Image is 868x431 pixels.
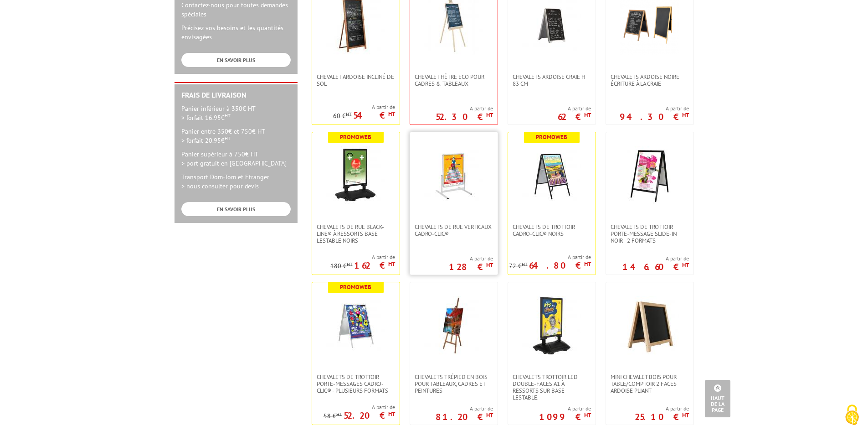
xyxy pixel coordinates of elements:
[522,296,581,355] img: Chevalets Trottoir LED double-faces A1 à ressorts sur base lestable.
[508,223,596,237] a: Chevalets de trottoir Cadro-Clic® Noirs
[312,73,400,87] a: Chevalet Ardoise incliné de sol
[620,146,679,205] img: Chevalets de trottoir porte-message Slide-in Noir - 2 formats
[317,374,395,394] span: Chevalets de trottoir porte-messages Cadro-Clic® - Plusieurs formats
[539,405,591,412] span: A partir de
[436,405,493,412] span: A partir de
[225,112,231,119] sup: HT
[522,146,581,205] img: Chevalets de trottoir Cadro-Clic® Noirs
[682,261,689,269] sup: HT
[330,254,395,261] span: A partir de
[539,414,591,420] p: 1099 €
[558,105,591,112] span: A partir de
[388,260,395,268] sup: HT
[410,223,498,237] a: Chevalets de rue verticaux Cadro-Clic®
[635,405,689,412] span: A partir de
[606,223,693,244] a: Chevalets de trottoir porte-message Slide-in Noir - 2 formats
[606,374,693,394] a: Mini Chevalet bois pour Table/comptoir 2 faces Ardoise Pliant
[181,114,231,122] span: > forfait 16.95€
[353,113,395,118] p: 54 €
[388,410,395,418] sup: HT
[620,296,679,355] img: Mini Chevalet bois pour Table/comptoir 2 faces Ardoise Pliant
[584,260,591,268] sup: HT
[424,296,483,355] img: Chevalets Trépied en bois pour tableaux, cadres et peintures
[312,223,400,244] a: Chevalets de rue Black-Line® à ressorts base lestable Noirs
[181,0,291,19] p: Contactez-nous pour toutes demandes spéciales
[415,223,493,237] span: Chevalets de rue verticaux Cadro-Clic®
[340,133,371,141] b: Promoweb
[181,104,291,122] p: Panier inférieur à 350€ HT
[486,261,493,269] sup: HT
[509,254,591,261] span: A partir de
[415,73,493,87] span: Chevalet hêtre ECO pour cadres & tableaux
[611,73,689,87] span: Chevalets Ardoise Noire écriture à la craie
[324,404,395,411] span: A partir de
[415,374,493,394] span: Chevalets Trépied en bois pour tableaux, cadres et peintures
[181,136,231,145] span: > forfait 20.95€
[181,23,291,42] p: Précisez vos besoins et les quantités envisagées
[347,261,353,267] sup: HT
[705,380,730,417] a: Haut de la page
[388,110,395,118] sup: HT
[606,73,693,87] a: Chevalets Ardoise Noire écriture à la craie
[509,263,528,270] p: 72 €
[312,374,400,394] a: Chevalets de trottoir porte-messages Cadro-Clic® - Plusieurs formats
[326,146,385,205] img: Chevalets de rue Black-Line® à ressorts base lestable Noirs
[682,411,689,419] sup: HT
[181,202,291,216] a: EN SAVOIR PLUS
[333,104,395,111] span: A partir de
[513,223,591,237] span: Chevalets de trottoir Cadro-Clic® Noirs
[410,73,498,87] a: Chevalet hêtre ECO pour cadres & tableaux
[436,114,493,119] p: 52.30 €
[181,159,287,167] span: > port gratuit en [GEOGRAPHIC_DATA]
[508,73,596,87] a: Chevalets ardoise craie H 83 cm
[333,113,352,119] p: 60 €
[336,411,342,417] sup: HT
[620,105,689,112] span: A partir de
[225,135,231,141] sup: HT
[836,400,868,431] button: Cookies (fenêtre modale)
[841,404,863,426] img: Cookies (fenêtre modale)
[436,105,493,112] span: A partir de
[584,411,591,419] sup: HT
[611,223,689,244] span: Chevalets de trottoir porte-message Slide-in Noir - 2 formats
[340,283,371,291] b: Promoweb
[508,374,596,401] a: Chevalets Trottoir LED double-faces A1 à ressorts sur base lestable.
[529,263,591,268] p: 64.80 €
[346,111,352,117] sup: HT
[326,296,385,355] img: Chevalets de trottoir porte-messages Cadro-Clic® - Plusieurs formats
[181,127,291,145] p: Panier entre 350€ et 750€ HT
[622,255,689,262] span: A partir de
[558,114,591,119] p: 62 €
[317,73,395,87] span: Chevalet Ardoise incliné de sol
[622,264,689,270] p: 146.60 €
[181,53,291,67] a: EN SAVOIR PLUS
[324,413,342,420] p: 58 €
[536,133,567,141] b: Promoweb
[513,374,591,401] span: Chevalets Trottoir LED double-faces A1 à ressorts sur base lestable.
[682,111,689,119] sup: HT
[354,263,395,268] p: 162 €
[611,374,689,394] span: Mini Chevalet bois pour Table/comptoir 2 faces Ardoise Pliant
[410,374,498,394] a: Chevalets Trépied en bois pour tableaux, cadres et peintures
[449,264,493,270] p: 128 €
[181,172,291,191] p: Transport Dom-Tom et Etranger
[522,261,528,267] sup: HT
[181,182,259,190] span: > nous consulter pour devis
[486,411,493,419] sup: HT
[424,146,483,205] img: Chevalets de rue verticaux Cadro-Clic®
[635,414,689,420] p: 25.10 €
[181,150,291,168] p: Panier supérieur à 750€ HT
[317,223,395,244] span: Chevalets de rue Black-Line® à ressorts base lestable Noirs
[449,255,493,262] span: A partir de
[620,114,689,119] p: 94.30 €
[436,414,493,420] p: 81.20 €
[330,263,353,270] p: 180 €
[584,111,591,119] sup: HT
[486,111,493,119] sup: HT
[513,73,591,87] span: Chevalets ardoise craie H 83 cm
[344,413,395,418] p: 52.20 €
[181,91,291,99] h2: Frais de Livraison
